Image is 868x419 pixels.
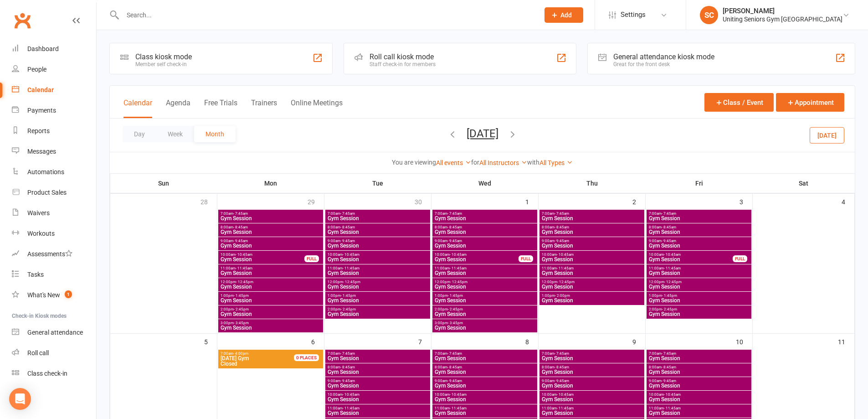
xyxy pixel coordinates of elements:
[220,225,321,229] span: 8:00am
[341,294,356,298] span: - 1:45pm
[236,266,252,270] span: - 11:45am
[27,168,64,176] div: Automations
[434,325,535,331] span: Gym Session
[343,406,360,410] span: - 11:45am
[434,294,535,298] span: 1:00pm
[110,174,217,193] th: Sun
[450,253,467,257] span: - 10:45am
[327,284,428,290] span: Gym Session
[662,294,677,298] span: - 1:45pm
[434,266,535,270] span: 11:00am
[434,397,535,402] span: Gym Session
[810,127,844,143] button: [DATE]
[525,194,538,209] div: 1
[220,356,305,367] span: Closed
[220,212,321,216] span: 7:00am
[648,383,750,388] span: Gym Session
[648,307,750,311] span: 2:00pm
[12,59,96,80] a: People
[415,194,431,209] div: 30
[700,6,718,24] div: SC
[194,126,236,142] button: Month
[220,257,305,262] span: Gym Session
[555,225,569,229] span: - 8:45am
[27,66,46,73] div: People
[648,257,733,262] span: Gym Session
[467,127,498,140] button: [DATE]
[392,159,436,166] strong: You are viewing
[447,352,462,356] span: - 7:45am
[434,321,535,325] span: 3:00pm
[418,334,431,349] div: 7
[448,307,463,311] span: - 2:45pm
[236,280,253,284] span: - 12:45pm
[234,294,249,298] span: - 1:45pm
[450,393,467,397] span: - 10:45am
[434,298,535,303] span: Gym Session
[662,239,676,243] span: - 9:45am
[340,212,355,216] span: - 7:45am
[662,365,676,369] span: - 8:45am
[327,257,428,262] span: Gym Session
[525,334,538,349] div: 8
[27,370,67,377] div: Class check-in
[327,298,428,303] span: Gym Session
[434,280,535,284] span: 12:00pm
[662,307,677,311] span: - 2:45pm
[220,284,321,290] span: Gym Session
[541,383,642,388] span: Gym Session
[434,229,535,235] span: Gym Session
[327,280,428,284] span: 12:00pm
[541,270,642,276] span: Gym Session
[541,253,642,257] span: 10:00am
[648,216,750,221] span: Gym Session
[327,393,428,397] span: 10:00am
[648,379,750,383] span: 9:00am
[723,7,842,15] div: [PERSON_NAME]
[27,349,49,357] div: Roll call
[646,174,753,193] th: Fri
[648,311,750,317] span: Gym Session
[648,410,750,416] span: Gym Session
[12,203,96,223] a: Waivers
[434,307,535,311] span: 2:00pm
[327,356,428,361] span: Gym Session
[327,216,428,221] span: Gym Session
[434,352,535,356] span: 7:00am
[648,397,750,402] span: Gym Session
[613,52,714,61] div: General attendance kiosk mode
[12,322,96,343] a: General attendance kiosk mode
[343,253,360,257] span: - 10:45am
[541,225,642,229] span: 8:00am
[557,266,574,270] span: - 11:45am
[156,126,194,142] button: Week
[541,216,642,221] span: Gym Session
[308,194,324,209] div: 29
[753,174,855,193] th: Sat
[123,126,156,142] button: Day
[664,253,681,257] span: - 10:45am
[233,352,248,356] span: - 4:00pm
[648,266,750,270] span: 11:00am
[541,229,642,235] span: Gym Session
[662,225,676,229] span: - 8:45am
[340,365,355,369] span: - 8:45am
[648,406,750,410] span: 11:00am
[327,397,428,402] span: Gym Session
[135,52,192,61] div: Class kiosk mode
[664,406,681,410] span: - 11:45am
[557,393,574,397] span: - 10:45am
[541,410,642,416] span: Gym Session
[733,255,747,262] div: FULL
[291,98,343,118] button: Online Meetings
[27,107,56,114] div: Payments
[220,307,321,311] span: 2:00pm
[541,280,642,284] span: 12:00pm
[434,365,535,369] span: 8:00am
[135,61,192,67] div: Member self check-in
[327,369,428,375] span: Gym Session
[648,284,750,290] span: Gym Session
[12,285,96,305] a: What's New1
[27,271,44,278] div: Tasks
[431,174,539,193] th: Wed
